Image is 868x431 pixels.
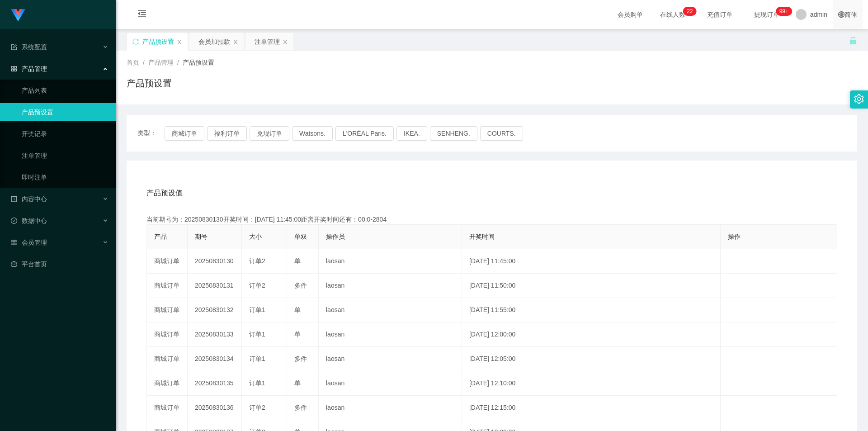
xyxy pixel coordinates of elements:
button: L'ORÉAL Paris. [335,126,394,141]
a: 开奖记录 [22,125,108,143]
span: 会员管理 [11,239,47,246]
td: laosan [319,322,462,347]
a: 产品列表 [22,81,108,99]
td: 商城订单 [147,347,188,371]
span: 单 [294,257,301,265]
td: laosan [319,249,462,274]
td: laosan [319,371,462,396]
span: 多件 [294,404,307,411]
i: 图标: sync [132,38,139,45]
img: logo.9652507e.png [11,9,25,22]
button: IKEA. [396,126,427,141]
i: 图标: profile [11,196,17,202]
td: [DATE] 11:50:00 [462,274,721,298]
i: 图标: close [177,39,182,45]
p: 2 [690,7,693,16]
button: Watsons. [292,126,333,141]
span: 首页 [127,59,139,66]
i: 图标: form [11,44,17,50]
span: 单双 [294,233,307,240]
td: laosan [319,274,462,298]
span: 订单2 [249,257,265,265]
button: 兑现订单 [250,126,289,141]
button: 商城订单 [165,126,204,141]
td: [DATE] 12:00:00 [462,322,721,347]
span: 产品管理 [11,65,47,72]
td: 商城订单 [147,274,188,298]
span: 订单1 [249,306,265,313]
span: 产品预设值 [146,188,183,199]
td: 20250830136 [188,396,242,420]
td: 20250830135 [188,371,242,396]
h1: 产品预设置 [127,76,172,90]
a: 注单管理 [22,147,108,165]
span: 订单1 [249,379,265,387]
i: 图标: close [283,39,288,45]
td: 20250830130 [188,249,242,274]
i: 图标: menu-fold [127,0,157,29]
td: [DATE] 11:55:00 [462,298,721,322]
i: 图标: check-circle-o [11,218,17,224]
span: 充值订单 [703,11,737,18]
div: 产品预设置 [142,33,174,50]
i: 图标: unlock [849,37,857,45]
td: laosan [319,298,462,322]
span: 操作 [728,233,741,240]
span: 系统配置 [11,43,47,51]
a: 图标: dashboard平台首页 [11,255,108,273]
button: SENHENG. [430,126,477,141]
td: 20250830131 [188,274,242,298]
div: 注单管理 [255,33,280,50]
a: 即时注单 [22,168,108,186]
span: 订单1 [249,331,265,338]
span: 订单2 [249,404,265,411]
td: 20250830134 [188,347,242,371]
span: 多件 [294,355,307,362]
span: 产品管理 [148,59,174,66]
span: 开奖时间 [469,233,495,240]
span: / [177,59,179,66]
span: 操作员 [326,233,345,240]
span: 大小 [249,233,262,240]
button: 福利订单 [207,126,247,141]
span: / [143,59,145,66]
td: 商城订单 [147,371,188,396]
span: 内容中心 [11,195,47,203]
button: COURTS. [480,126,523,141]
span: 类型： [137,126,165,141]
i: 图标: close [233,39,238,45]
div: 当前期号为：20250830130开奖时间：[DATE] 11:45:00距离开奖时间还有：00:0-2804 [146,215,837,224]
span: 多件 [294,282,307,289]
td: [DATE] 12:15:00 [462,396,721,420]
span: 期号 [195,233,208,240]
span: 订单1 [249,355,265,362]
td: 20250830132 [188,298,242,322]
i: 图标: global [838,11,844,18]
span: 订单2 [249,282,265,289]
i: 图标: setting [854,94,864,104]
td: laosan [319,396,462,420]
td: laosan [319,347,462,371]
td: [DATE] 11:45:00 [462,249,721,274]
i: 图标: table [11,239,17,246]
div: 会员加扣款 [198,33,230,50]
td: 商城订单 [147,249,188,274]
sup: 1018 [776,7,792,16]
i: 图标: appstore-o [11,66,17,72]
span: 数据中心 [11,217,47,224]
td: 商城订单 [147,298,188,322]
span: 产品预设置 [183,59,214,66]
span: 单 [294,331,301,338]
span: 产品 [154,233,167,240]
td: 商城订单 [147,322,188,347]
span: 单 [294,379,301,387]
p: 2 [687,7,690,16]
td: [DATE] 12:05:00 [462,347,721,371]
td: [DATE] 12:10:00 [462,371,721,396]
span: 在线人数 [656,11,690,18]
sup: 22 [683,7,696,16]
span: 提现订单 [750,11,784,18]
td: 20250830133 [188,322,242,347]
td: 商城订单 [147,396,188,420]
span: 单 [294,306,301,313]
